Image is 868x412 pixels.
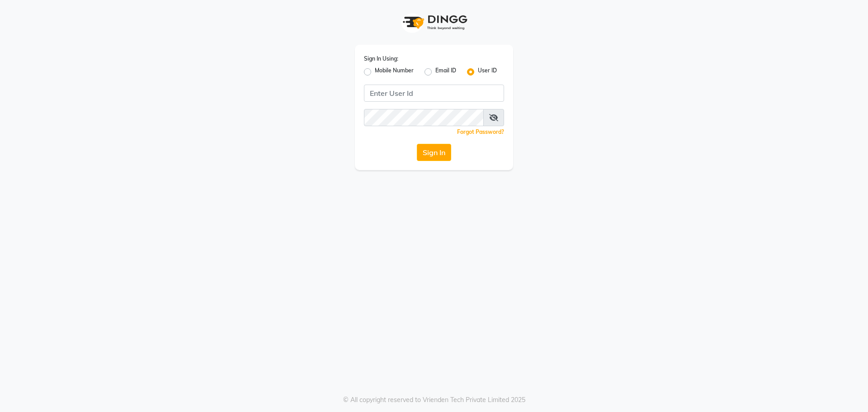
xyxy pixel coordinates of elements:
label: Sign In Using: [364,55,398,63]
label: Email ID [435,66,456,77]
input: Username [364,85,504,102]
label: Mobile Number [375,66,414,77]
button: Sign In [417,144,451,161]
input: Username [364,109,484,126]
label: User ID [478,66,497,77]
a: Forgot Password? [457,128,504,135]
img: logo1.svg [398,9,470,36]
